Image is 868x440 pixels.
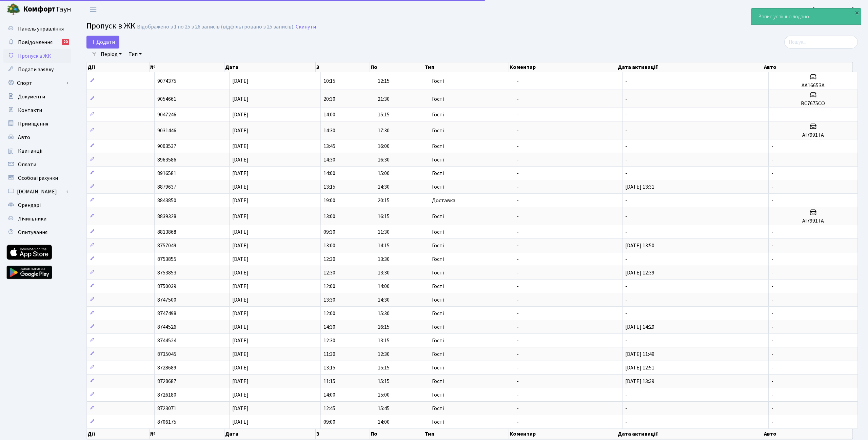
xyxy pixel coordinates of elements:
span: - [517,77,519,85]
span: Доставка [432,198,455,203]
span: - [517,183,519,191]
span: [DATE] 13:50 [625,242,654,249]
div: Відображено з 1 по 25 з 26 записів (відфільтровано з 25 записів). [137,24,294,30]
span: - [517,95,519,103]
span: [DATE] [232,127,249,134]
b: [PERSON_NAME] В. [813,6,860,13]
span: 13:30 [378,255,390,263]
span: 09:30 [323,228,335,236]
span: Гості [432,171,444,176]
span: Гості [432,311,444,316]
span: 8916581 [157,170,176,177]
span: [DATE] [232,337,249,344]
span: 13:45 [323,142,335,150]
span: - [771,323,773,331]
span: 8728687 [157,378,176,385]
span: Гості [432,324,444,330]
span: 14:00 [378,418,390,426]
th: № [150,429,224,439]
span: [DATE] [232,197,249,204]
span: [DATE] 13:31 [625,183,654,191]
span: 12:45 [323,405,335,412]
span: - [771,364,773,371]
span: 8723071 [157,405,176,412]
span: 15:00 [378,391,390,399]
a: Повідомлення20 [3,36,71,49]
span: [DATE] [232,77,249,85]
span: [DATE] [232,269,249,276]
b: Комфорт [23,4,56,15]
span: Панель управління [18,25,64,33]
span: 13:15 [323,183,335,191]
span: - [517,142,519,150]
a: Квитанції [3,144,71,158]
h5: АІ7991ТА [771,132,855,138]
a: Авто [3,131,71,144]
span: - [625,142,627,150]
span: - [517,364,519,371]
span: [DATE] [232,170,249,177]
span: 12:00 [323,283,335,290]
th: З [316,429,370,439]
span: - [517,127,519,134]
span: 09:00 [323,418,335,426]
span: - [771,378,773,385]
span: - [517,283,519,290]
span: Особові рахунки [18,174,58,182]
a: Контакти [3,103,71,117]
span: [DATE] [232,242,249,249]
span: 8750039 [157,283,176,290]
th: Дата [224,62,316,72]
span: - [771,142,773,150]
span: - [517,350,519,358]
span: 16:15 [378,323,390,331]
th: По [370,62,424,72]
span: - [625,405,627,412]
th: Авто [763,62,852,72]
span: - [625,310,627,317]
span: - [517,170,519,177]
span: 8839328 [157,213,176,220]
span: 8747498 [157,310,176,317]
span: Гості [432,284,444,289]
span: 9047246 [157,111,176,118]
span: Гості [432,406,444,411]
th: Коментар [509,429,617,439]
span: - [771,391,773,399]
span: 8879637 [157,183,176,191]
span: Гості [432,144,444,149]
span: Гості [432,78,444,84]
th: Дата активації [617,429,763,439]
div: Запис успішно додано. [751,8,861,25]
span: Документи [18,93,45,100]
span: [DATE] [232,310,249,317]
span: - [771,111,773,118]
span: 16:30 [378,156,390,164]
span: Оплати [18,161,36,168]
span: - [771,255,773,263]
span: 9003537 [157,142,176,150]
th: Дії [87,429,150,439]
span: 13:30 [323,296,335,304]
span: 14:00 [323,170,335,177]
a: Панель управління [3,22,71,36]
span: [DATE] 12:39 [625,269,654,276]
span: - [517,228,519,236]
span: - [625,170,627,177]
span: 20:15 [378,197,390,204]
span: Гості [432,229,444,235]
a: Орендарі [3,198,71,212]
span: 15:15 [378,378,390,385]
a: Додати [86,36,119,49]
span: 13:00 [323,242,335,249]
th: Дата [224,429,316,439]
span: Гості [432,157,444,162]
a: Приміщення [3,117,71,131]
span: 8726180 [157,391,176,399]
span: - [517,310,519,317]
span: 12:30 [323,269,335,276]
span: - [771,197,773,204]
h5: АА1665ЗА [771,82,855,89]
h5: АІ7991ТА [771,218,855,224]
div: 20 [62,39,69,45]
